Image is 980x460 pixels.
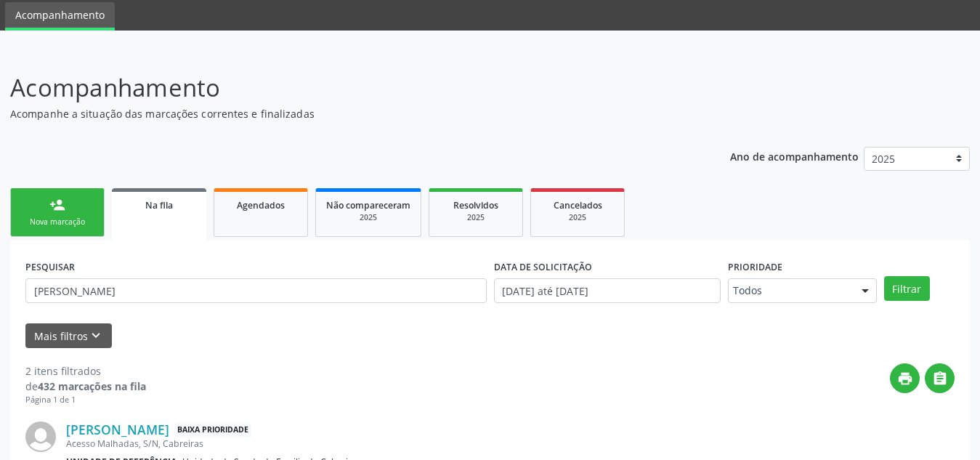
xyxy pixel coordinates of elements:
input: Nome, CNS [25,278,487,303]
input: Selecione um intervalo [494,278,721,303]
p: Acompanhe a situação das marcações correntes e finalizadas [10,106,682,121]
strong: 432 marcações na fila [38,379,146,393]
button: Mais filtroskeyboard_arrow_down [25,323,112,349]
span: Agendados [237,199,285,211]
p: Ano de acompanhamento [730,147,859,165]
div: 2025 [541,212,614,223]
div: de [25,379,146,394]
span: Não compareceram [326,199,410,211]
span: Na fila [145,199,173,211]
div: 2 itens filtrados [25,363,146,379]
label: Prioridade [728,256,782,278]
a: [PERSON_NAME] [66,421,169,437]
i: keyboard_arrow_down [88,328,104,344]
button: Filtrar [884,276,930,301]
div: Nova marcação [21,217,94,227]
div: Acesso Malhadas, S/N, Cabreiras [66,437,737,450]
i:  [932,371,948,387]
div: person_add [49,197,65,213]
a: Acompanhamento [5,2,115,31]
i: print [897,371,913,387]
label: DATA DE SOLICITAÇÃO [494,256,592,278]
button:  [925,363,955,393]
span: Resolvidos [453,199,498,211]
div: 2025 [440,212,512,223]
button: print [890,363,920,393]
div: Página 1 de 1 [25,394,146,406]
img: img [25,421,56,452]
span: Todos [733,283,847,298]
label: PESQUISAR [25,256,75,278]
div: 2025 [326,212,410,223]
span: Baixa Prioridade [174,422,251,437]
p: Acompanhamento [10,70,682,106]
span: Cancelados [554,199,602,211]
